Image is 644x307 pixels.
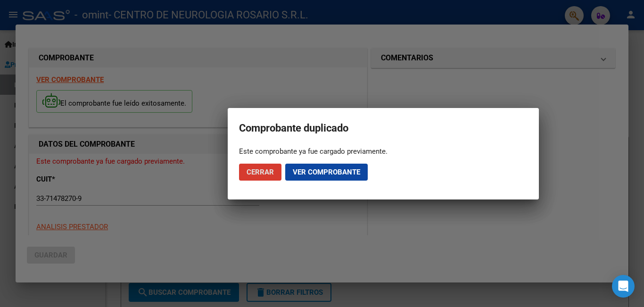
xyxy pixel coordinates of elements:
div: Este comprobante ya fue cargado previamente. [239,147,528,156]
h2: Comprobante duplicado [239,119,528,137]
div: Open Intercom Messenger [612,275,635,298]
span: Ver comprobante [293,168,360,176]
button: Ver comprobante [285,164,368,181]
button: Cerrar [239,164,281,181]
span: Cerrar [247,168,274,176]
